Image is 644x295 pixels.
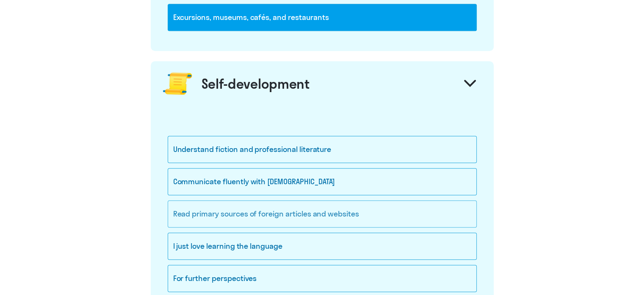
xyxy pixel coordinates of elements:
[202,75,310,92] div: Self-development
[168,168,477,195] div: Communicate fluently with [DEMOGRAPHIC_DATA]
[168,265,477,292] div: For further perspectives
[168,200,477,228] div: Read primary sources of foreign articles and websites
[162,68,193,99] img: roll.png
[168,136,477,163] div: Understand fiction and professional literature
[168,233,477,260] div: I just love learning the language
[168,4,477,31] div: Excursions, museums, cafés, and restaurants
